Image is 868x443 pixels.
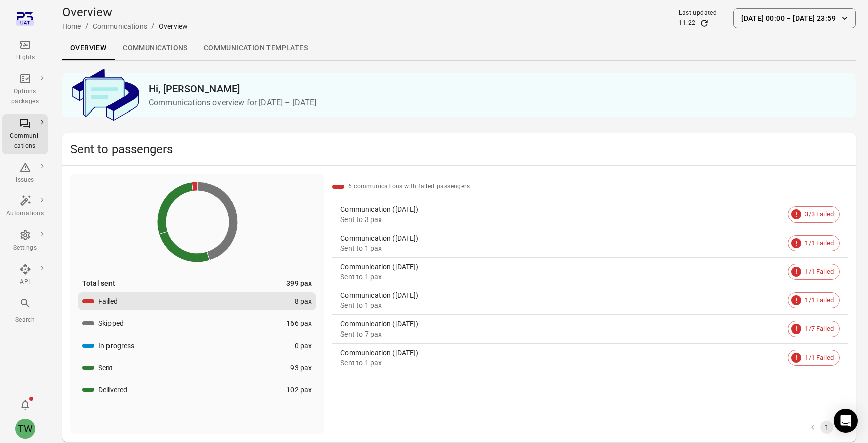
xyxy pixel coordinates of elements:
[2,226,48,256] a: Settings
[98,318,124,328] div: Skipped
[295,341,312,351] div: 0 pax
[98,363,113,373] div: Sent
[332,344,848,372] a: Communication ([DATE])Sent to 1 pax1/1 Failed
[6,243,44,253] div: Settings
[286,278,312,288] div: 399 pax
[679,18,695,28] div: 11:22
[11,415,39,443] button: Tony Wang
[340,290,784,300] div: Communication ([DATE])
[6,277,44,287] div: API
[806,421,848,434] nav: pagination navigation
[70,141,848,157] h2: Sent to passengers
[332,258,848,286] a: Communication ([DATE])Sent to 1 pax1/1 Failed
[799,238,839,248] span: 1/1 Failed
[2,114,48,154] a: Communi-cations
[332,315,848,343] a: Communication ([DATE])Sent to 7 pax1/7 Failed
[2,36,48,66] a: Flights
[799,324,839,334] span: 1/7 Failed
[340,300,784,310] div: Sent to 1 pax
[340,358,784,368] div: Sent to 1 pax
[340,233,784,243] div: Communication ([DATE])
[286,318,312,328] div: 166 pax
[93,22,147,30] a: Communications
[6,175,44,185] div: Issues
[2,294,48,328] button: Search
[340,272,784,282] div: Sent to 1 pax
[6,315,44,325] div: Search
[799,353,839,363] span: 1/1 Failed
[196,36,316,60] a: Communication templates
[151,20,155,32] li: /
[15,419,35,439] div: TW
[340,262,784,272] div: Communication ([DATE])
[78,314,316,333] button: Skipped166 pax
[159,21,188,31] div: Overview
[332,286,848,314] a: Communication ([DATE])Sent to 1 pax1/1 Failed
[799,295,839,305] span: 1/1 Failed
[6,209,44,219] div: Automations
[290,363,312,373] div: 93 pax
[834,409,858,433] div: Open Intercom Messenger
[85,20,89,32] li: /
[6,131,44,151] div: Communi-cations
[340,243,784,253] div: Sent to 1 pax
[98,385,127,395] div: Delivered
[62,36,115,60] a: Overview
[62,20,188,32] nav: Breadcrumbs
[78,292,316,310] button: Failed8 pax
[98,341,135,351] div: In progress
[820,421,833,434] button: page 1
[348,182,470,192] div: 6 communications with failed passengers
[62,36,856,60] div: Local navigation
[2,192,48,222] a: Automations
[2,70,48,110] a: Options packages
[15,395,35,415] button: Notifications
[6,53,44,63] div: Flights
[340,319,784,329] div: Communication ([DATE])
[699,18,709,28] button: Refresh data
[340,204,784,214] div: Communication ([DATE])
[149,81,848,97] h2: Hi, [PERSON_NAME]
[733,8,856,28] button: [DATE] 00:00 – [DATE] 23:59
[6,87,44,107] div: Options packages
[679,8,717,18] div: Last updated
[340,329,784,339] div: Sent to 7 pax
[115,36,196,60] a: Communications
[62,4,188,20] h1: Overview
[78,337,316,355] button: In progress0 pax
[332,229,848,257] a: Communication ([DATE])Sent to 1 pax1/1 Failed
[332,200,848,229] a: Communication ([DATE])Sent to 3 pax3/3 Failed
[340,214,784,225] div: Sent to 3 pax
[78,381,316,399] button: Delivered102 pax
[78,359,316,377] button: Sent93 pax
[286,385,312,395] div: 102 pax
[340,348,784,358] div: Communication ([DATE])
[295,296,312,306] div: 8 pax
[82,278,116,288] div: Total sent
[62,22,81,30] a: Home
[2,260,48,290] a: API
[799,209,839,219] span: 3/3 Failed
[799,267,839,277] span: 1/1 Failed
[2,158,48,188] a: Issues
[98,296,118,306] div: Failed
[149,97,848,109] p: Communications overview for [DATE] – [DATE]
